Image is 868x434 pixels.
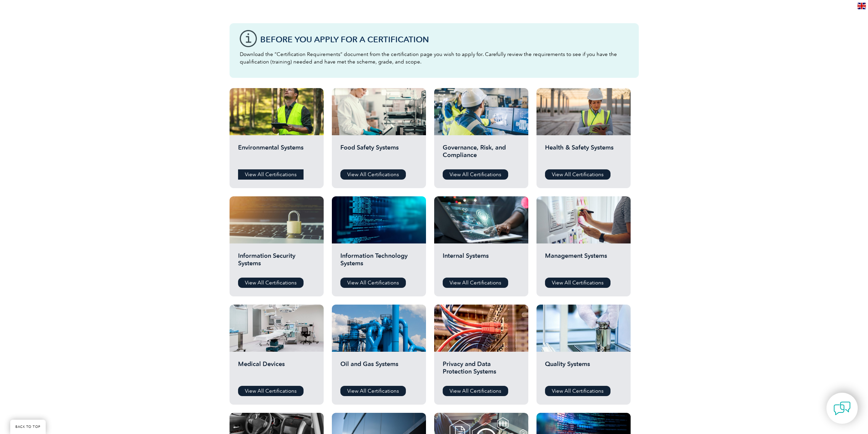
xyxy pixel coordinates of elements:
[10,420,46,434] a: BACK TO TOP
[545,144,622,164] h2: Health & Safety Systems
[260,35,629,44] h3: Before You Apply For a Certification
[545,169,610,180] a: View All Certifications
[857,3,866,9] img: en
[238,252,315,272] h2: Information Security Systems
[340,144,417,164] h2: Food Safety Systems
[340,360,417,381] h2: Oil and Gas Systems
[443,278,508,288] a: View All Certifications
[238,169,304,180] a: View All Certifications
[240,51,629,66] p: Download the “Certification Requirements” document from the certification page you wish to apply ...
[238,360,315,381] h2: Medical Devices
[238,144,315,164] h2: Environmental Systems
[834,400,851,417] img: contact-chat.png
[340,169,406,180] a: View All Certifications
[545,360,622,381] h2: Quality Systems
[238,386,304,396] a: View All Certifications
[545,386,610,396] a: View All Certifications
[545,278,610,288] a: View All Certifications
[238,278,304,288] a: View All Certifications
[340,278,406,288] a: View All Certifications
[340,252,417,272] h2: Information Technology Systems
[443,144,520,164] h2: Governance, Risk, and Compliance
[340,386,406,396] a: View All Certifications
[443,360,520,381] h2: Privacy and Data Protection Systems
[443,169,508,180] a: View All Certifications
[545,252,622,272] h2: Management Systems
[443,386,508,396] a: View All Certifications
[443,252,520,272] h2: Internal Systems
